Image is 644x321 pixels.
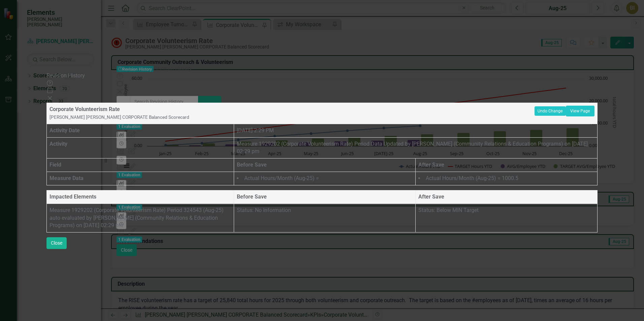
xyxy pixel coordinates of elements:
[46,237,67,249] button: Close
[566,106,594,116] a: View Page
[535,106,566,116] button: Undo Change
[234,158,416,172] th: Before Save
[50,114,189,120] small: [PERSON_NAME] [PERSON_NAME] CORPORATE Balanced Scorecard
[416,204,598,233] td: Status: Below MIN Target
[47,124,234,137] th: Activity Date
[50,106,535,121] div: Corporate Volunteerism Rate
[47,190,234,204] th: Impacted Elements
[47,158,234,172] th: Field
[46,72,85,79] span: Revision History
[234,190,416,204] th: Before Save
[237,175,413,182] li: Actual Hours/Month (Aug-25) =
[234,204,416,233] td: Status: No Information
[47,172,234,185] th: Measure Data
[418,175,594,182] li: Actual Hours/Month (Aug-25) = 1000.5
[234,137,597,158] td: Measure 1929202 (Corporate Volunteerism Rate) Period Data Updated by [PERSON_NAME] (Community Rel...
[234,124,597,137] td: [DATE] 2:29 PM
[416,158,598,172] th: After Save
[47,137,234,158] th: Activity
[416,190,598,204] th: After Save
[47,204,234,233] td: Measure 1929202 (Corporate Volunteerism Rate) Period 324543 (Aug-25) auto evaluated by [PERSON_NA...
